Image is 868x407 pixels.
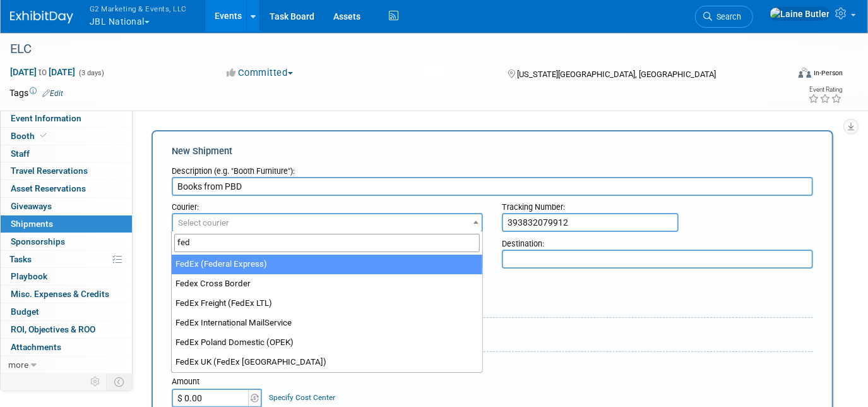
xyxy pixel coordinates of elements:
input: Search... [174,234,480,252]
div: Description (e.g. "Booth Furniture"): [172,160,813,177]
td: Toggle Event Tabs [107,374,133,390]
span: Attachments [11,342,61,352]
img: ExhibitDay [10,11,73,23]
a: Budget [1,303,132,320]
span: Misc. Expenses & Credits [11,289,109,299]
a: Shipments [1,216,132,233]
a: Misc. Expenses & Credits [1,286,132,303]
a: Playbook [1,268,132,285]
div: Amount [172,376,263,389]
li: FedEx Poland Domestic (OPEK) [172,333,482,353]
a: Search [695,6,753,28]
a: Sponsorships [1,233,132,250]
span: Shipments [11,219,53,229]
span: Budget [11,307,39,317]
body: Rich Text Area. Press ALT-0 for help. [7,5,623,18]
i: Booth reservation complete [40,132,47,139]
span: Tasks [9,254,32,264]
a: ROI, Objectives & ROO [1,321,132,338]
a: Travel Reservations [1,162,132,179]
div: Courier: [172,196,483,213]
a: Giveaways [1,198,132,215]
li: FedEx UK (FedEx [GEOGRAPHIC_DATA]) [172,353,482,372]
div: Cost: [172,361,813,374]
a: Asset Reservations [1,180,132,197]
span: [US_STATE][GEOGRAPHIC_DATA], [GEOGRAPHIC_DATA] [518,70,716,79]
a: more [1,356,132,374]
td: Personalize Event Tab Strip [85,374,107,390]
span: G2 Marketing & Events, LLC [90,2,187,15]
div: Destination: [502,233,813,250]
span: Event Information [11,113,81,123]
li: Fedex Cross Border [172,274,482,294]
span: more [8,360,28,370]
li: FedEx (Federal Express) [172,255,482,274]
span: [DATE] [DATE] [9,66,76,78]
a: Attachments [1,339,132,356]
span: (3 days) [78,69,104,77]
a: Tasks [1,251,132,268]
a: Specify Cost Center [270,393,336,402]
img: Laine Butler [770,7,830,21]
img: Format-Inperson.png [799,68,811,78]
span: Select courier [178,218,229,228]
a: Event Information [1,110,132,127]
button: Committed [223,66,298,80]
span: Search [712,12,741,21]
div: New Shipment [172,145,813,158]
span: to [37,67,49,77]
span: Travel Reservations [11,166,88,176]
li: FedEx International MailService [172,313,482,333]
div: Event Rating [808,87,842,93]
span: Asset Reservations [11,183,86,193]
a: Staff [1,145,132,162]
div: ELC [6,38,772,61]
li: FedEx Freight (FedEx LTL) [172,294,482,313]
span: Staff [11,149,30,159]
span: ROI, Objectives & ROO [11,324,95,334]
span: Giveaways [11,201,52,211]
a: Edit [42,89,63,98]
span: Sponsorships [11,236,65,246]
div: Tracking Number: [502,196,813,213]
a: Booth [1,128,132,145]
span: Booth [11,131,49,141]
td: Tags [9,87,63,99]
div: In-Person [813,68,843,78]
span: Playbook [11,271,47,281]
div: Event Format [720,66,843,85]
